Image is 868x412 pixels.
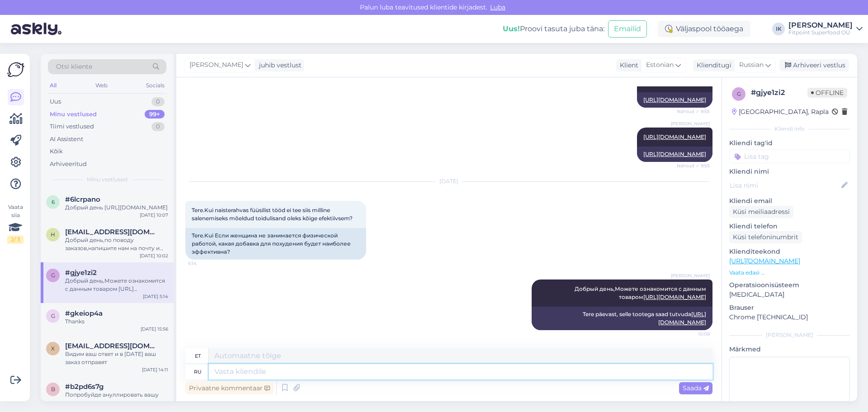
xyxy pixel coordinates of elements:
input: Lisa nimi [730,180,840,190]
p: Kliendi nimi [729,167,850,176]
span: 6 [52,199,55,205]
span: Otsi kliente [56,62,92,71]
div: Thanks [65,317,168,326]
div: [DATE] 10:02 [140,252,168,259]
div: Fitpoint Superfood OÜ [788,29,853,36]
span: Luba [487,3,508,11]
div: [DATE] 15:56 [141,326,168,332]
p: Brauser [729,303,850,313]
div: Väljaspool tööaega [658,21,750,37]
div: Web [94,80,109,91]
div: [DATE] 10:07 [140,212,168,218]
div: IK [772,23,785,35]
div: All [48,80,58,91]
span: Nähtud ✓ 9:55 [676,108,710,115]
p: Operatsioonisüsteem [729,280,850,290]
span: Estonian [646,60,674,70]
p: Kliendi tag'id [729,138,850,148]
span: #b2pd6s7g [65,383,104,391]
span: g [51,272,55,279]
div: ru [194,364,202,379]
span: Tere.Kui naisterahvas füüsilist tööd ei tee siis milline salenemiseks mõeldud toidulisand oleks k... [192,207,353,222]
input: Lisa tag [729,150,850,163]
span: #gjye1zi2 [65,269,97,277]
span: x [51,345,55,352]
div: Arhiveeri vestlus [779,59,849,71]
span: [PERSON_NAME] [671,120,710,127]
div: Добрый день,Можете ознакомится с данным товаром [URL][DOMAIN_NAME] [65,277,168,293]
a: [URL][DOMAIN_NAME] [643,294,706,300]
span: hertakeskyla@gmail.com [65,228,159,236]
span: Saada [683,384,709,392]
div: 0 [151,97,165,106]
div: [GEOGRAPHIC_DATA], Rapla [732,107,829,117]
div: Arhiveeritud [50,160,87,169]
span: Добрый день,Можете ознакомится с данным товаром [575,285,708,300]
div: [DATE] 5:14 [143,293,168,300]
p: Chrome [TECHNICAL_ID] [729,313,850,322]
span: b [51,386,55,393]
span: h [51,231,55,238]
div: Добрый день [URL][DOMAIN_NAME] [65,204,168,212]
div: juhib vestlust [255,61,302,70]
div: 0 [151,122,165,131]
span: xlkotlx@gmail.com [65,342,159,350]
a: [PERSON_NAME]Fitpoint Superfood OÜ [788,22,863,36]
div: Socials [144,80,166,91]
div: Добрый день,по поводу заказов,напишите нам на почту и уточните номер своего заказа и неправельную... [65,236,168,252]
button: Emailid [608,20,647,38]
div: Tere.Kui Если женщина не занимается физической работой, какая добавка для похудения будет наиболе... [185,228,366,260]
div: # gjye1zi2 [751,87,807,98]
span: 10:08 [676,331,710,337]
p: Kliendi email [729,196,850,206]
span: g [737,90,741,97]
div: Видим ваш ответ и в [DATE] ваш заказ отправят [65,350,168,366]
span: g [51,313,55,319]
b: Uus! [503,24,520,33]
div: Minu vestlused [50,110,97,119]
img: Askly Logo [7,61,24,78]
p: Kliendi telefon [729,222,850,231]
div: Klient [616,61,638,70]
div: et [195,348,201,364]
span: [PERSON_NAME] [671,272,710,279]
span: [PERSON_NAME] [189,60,243,70]
span: #6lcrpano [65,195,100,204]
a: [URL][DOMAIN_NAME] [643,133,706,140]
div: Попробуйде ануллировать вашу корзину и сделать заказ снова используя другой браузер или устройство [65,391,168,407]
p: Vaata edasi ... [729,269,850,277]
div: Kõik [50,147,63,156]
div: Tere päevast, selle tootega saad tutvuda [532,307,712,330]
div: [PERSON_NAME] [788,22,853,29]
div: Küsi meiliaadressi [729,206,793,218]
span: #gkeiop4a [65,309,103,317]
div: Proovi tasuta juba täna: [503,24,604,34]
span: 5:14 [188,260,222,267]
span: Russian [739,60,764,70]
div: Kliendi info [729,125,850,133]
div: Privaatne kommentaar [185,382,274,394]
div: AI Assistent [50,135,83,144]
div: 99+ [145,110,165,119]
div: [DATE] [185,177,712,185]
div: [PERSON_NAME] [729,331,850,339]
div: Vaata siia [7,203,24,244]
div: [DATE] 14:11 [142,366,168,373]
a: [URL][DOMAIN_NAME] [729,257,800,265]
div: Uus [50,97,61,106]
div: 2 / 3 [7,236,24,244]
div: Tiimi vestlused [50,122,94,131]
a: [URL][DOMAIN_NAME] [643,96,706,103]
span: Offline [807,88,847,98]
p: Märkmed [729,345,850,354]
span: Nähtud ✓ 9:55 [676,162,710,169]
p: [MEDICAL_DATA] [729,290,850,299]
a: [URL][DOMAIN_NAME] [643,151,706,157]
div: Küsi telefoninumbrit [729,231,802,243]
p: Klienditeekond [729,247,850,256]
span: Minu vestlused [87,175,127,184]
div: Klienditugi [693,61,731,70]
